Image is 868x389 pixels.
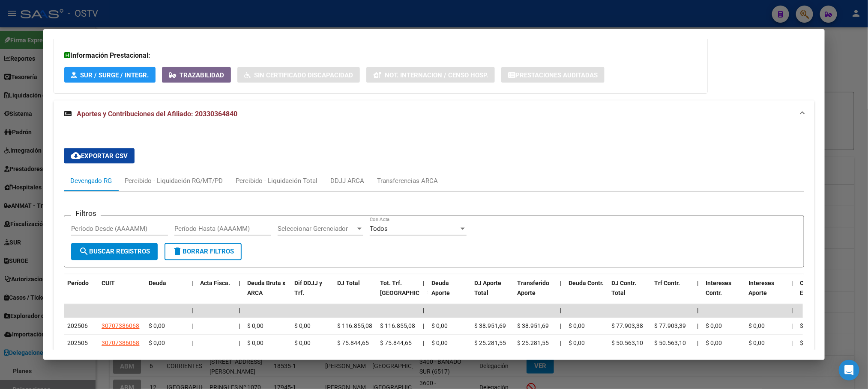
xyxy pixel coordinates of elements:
span: $ 116.855,08 [337,323,372,330]
span: $ 0,00 [431,323,448,330]
span: | [192,307,193,314]
span: $ 0,00 [149,340,165,347]
span: SUR / SURGE / INTEGR. [80,71,149,79]
span: CUIT [102,280,115,287]
button: Borrar Filtros [165,243,242,260]
button: Not. Internacion / Censo Hosp. [366,67,495,83]
span: $ 0,00 [748,323,765,330]
button: Prestaciones Auditadas [501,67,605,83]
div: DDJJ ARCA [330,176,364,186]
span: | [697,340,698,347]
span: | [423,340,424,347]
span: $ 50.563,10 [611,340,643,347]
datatable-header-cell: | [788,274,796,312]
span: $ 75.844,65 [337,340,369,347]
button: Buscar Registros [71,243,158,260]
span: | [192,280,193,287]
span: | [560,307,562,314]
span: $ 50.563,10 [654,340,686,347]
span: | [697,323,698,330]
span: $ 116.855,08 [380,323,415,330]
span: $ 1.973.272,54 [800,323,840,330]
span: | [239,323,240,330]
datatable-header-cell: DJ Total [334,274,377,312]
span: Intereses Aporte [748,280,774,297]
datatable-header-cell: Intereses Aporte [745,274,788,312]
span: | [423,307,425,314]
h3: Filtros [71,209,101,218]
mat-expansion-panel-header: Aportes y Contribuciones del Afiliado: 20330364840 [54,100,814,128]
span: Exportar CSV [71,152,128,160]
span: Deuda [149,280,166,287]
span: $ 0,00 [294,323,311,330]
span: $ 0,00 [431,340,448,347]
span: Deuda Contr. [569,280,604,287]
span: | [791,280,793,287]
span: $ 0,00 [706,340,722,347]
span: Sin Certificado Discapacidad [254,71,353,79]
div: Percibido - Liquidación Total [236,176,317,186]
span: Dif DDJJ y Trf. [294,280,322,297]
span: Buscar Registros [79,248,150,256]
span: Tot. Trf. [GEOGRAPHIC_DATA] [380,280,438,297]
span: 202506 [67,323,88,330]
span: $ 0,00 [149,323,165,330]
datatable-header-cell: Intereses Contr. [702,274,745,312]
datatable-header-cell: DJ Aporte Total [471,274,514,312]
span: $ 0,00 [706,323,722,330]
div: Devengado RG [70,176,112,186]
datatable-header-cell: | [694,274,702,312]
span: $ 25.281,55 [474,340,506,347]
span: | [791,323,793,330]
span: | [697,280,699,287]
datatable-header-cell: Acta Fisca. [197,274,235,312]
span: | [192,323,193,330]
span: 30707386068 [102,340,139,347]
span: | [560,340,561,347]
mat-icon: search [79,247,89,257]
span: Período [67,280,89,287]
datatable-header-cell: | [419,274,428,312]
div: Open Intercom Messenger [839,360,859,380]
datatable-header-cell: CUIT [98,274,145,312]
datatable-header-cell: Trf Contr. [651,274,694,312]
span: | [423,323,424,330]
span: $ 38.951,69 [474,323,506,330]
datatable-header-cell: Deuda [145,274,188,312]
button: Trazabilidad [162,67,231,83]
span: $ 38.951,69 [517,323,549,330]
datatable-header-cell: Tot. Trf. Bruto [377,274,419,312]
span: $ 0,00 [748,340,765,347]
span: Deuda Bruta x ARCA [247,280,285,297]
span: Contr. Empresa [800,280,824,297]
span: | [560,280,562,287]
span: Not. Internacion / Censo Hosp. [385,71,488,79]
span: | [560,323,561,330]
span: Seleccionar Gerenciador [278,225,356,233]
span: Borrar Filtros [172,248,234,256]
span: $ 0,00 [569,340,585,347]
span: $ 0,00 [569,323,585,330]
span: | [423,280,425,287]
span: | [791,340,793,347]
span: $ 1.101.869,91 [800,340,840,347]
span: $ 25.281,55 [517,340,549,347]
span: DJ Total [337,280,360,287]
span: 30707386068 [102,323,139,330]
span: $ 77.903,39 [654,323,686,330]
span: Aportes y Contribuciones del Afiliado: 20330364840 [77,110,237,118]
span: Deuda Aporte [431,280,450,297]
span: | [192,340,193,347]
span: $ 75.844,65 [380,340,412,347]
span: 202505 [67,340,88,347]
span: | [239,340,240,347]
button: SUR / SURGE / INTEGR. [64,67,156,83]
datatable-header-cell: Transferido Aporte [514,274,557,312]
span: $ 0,00 [247,340,263,347]
datatable-header-cell: Período [64,274,98,312]
datatable-header-cell: Contr. Empresa [796,274,839,312]
datatable-header-cell: DJ Contr. Total [608,274,651,312]
span: $ 0,00 [247,323,263,330]
datatable-header-cell: Dif DDJJ y Trf. [291,274,334,312]
datatable-header-cell: Deuda Contr. [565,274,608,312]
